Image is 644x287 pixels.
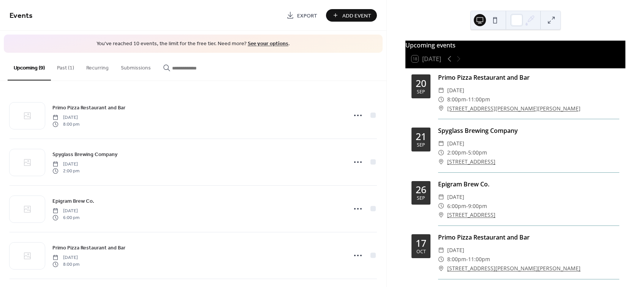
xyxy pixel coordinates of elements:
[416,132,426,141] div: 21
[466,95,468,104] span: -
[51,53,80,80] button: Past (1)
[468,255,490,264] span: 11:00pm
[416,249,426,254] div: Oct
[417,143,425,148] div: Sep
[8,53,51,80] button: Upcoming (9)
[447,246,464,255] span: [DATE]
[52,150,117,159] a: Spyglass Brewing Company
[52,197,94,205] a: Epigram Brew Co.
[468,148,487,157] span: 5:00pm
[11,40,375,48] span: You've reached 10 events, the limit for the free tier. Need more? .
[438,233,619,242] div: Primo Pizza Restaurant and Bar
[52,197,94,205] span: Epigram Brew Co.
[438,104,444,113] div: ​
[52,243,125,252] a: Primo Pizza Restaurant and Bar
[416,185,426,194] div: 26
[447,202,466,211] span: 6:00pm
[447,157,495,166] a: [STREET_ADDRESS]
[447,255,466,264] span: 8:00pm
[438,126,619,135] div: Spyglass Brewing Company
[438,95,444,104] div: ​
[248,39,288,49] a: See your options
[417,196,425,201] div: Sep
[52,207,79,214] span: [DATE]
[438,180,619,189] div: Epigram Brew Co.
[466,255,468,264] span: -
[468,95,490,104] span: 11:00pm
[447,148,466,157] span: 2:00pm
[438,157,444,166] div: ​
[447,139,464,148] span: [DATE]
[52,244,125,252] span: Primo Pizza Restaurant and Bar
[281,9,323,22] a: Export
[438,139,444,148] div: ​
[438,86,444,95] div: ​
[447,210,495,219] a: [STREET_ADDRESS]
[52,254,79,261] span: [DATE]
[468,202,487,211] span: 9:00pm
[438,264,444,273] div: ​
[405,41,625,50] div: Upcoming events
[416,238,426,248] div: 17
[438,255,444,264] div: ​
[438,202,444,211] div: ​
[52,214,79,221] span: 6:00 pm
[416,79,426,88] div: 20
[438,73,619,82] div: Primo Pizza Restaurant and Bar
[417,90,425,95] div: Sep
[438,192,444,202] div: ​
[52,121,79,128] span: 8:00 pm
[52,104,125,112] span: Primo Pizza Restaurant and Bar
[438,210,444,219] div: ​
[447,86,464,95] span: [DATE]
[466,148,468,157] span: -
[447,95,466,104] span: 8:00pm
[438,246,444,255] div: ​
[438,148,444,157] div: ​
[466,202,468,211] span: -
[52,114,79,121] span: [DATE]
[52,261,79,268] span: 8:00 pm
[447,264,581,273] a: [STREET_ADDRESS][PERSON_NAME][PERSON_NAME]
[52,103,125,112] a: Primo Pizza Restaurant and Bar
[447,104,581,113] a: [STREET_ADDRESS][PERSON_NAME][PERSON_NAME]
[52,150,117,158] span: Spyglass Brewing Company
[80,53,115,80] button: Recurring
[52,168,79,175] span: 2:00 pm
[447,192,464,202] span: [DATE]
[115,53,157,80] button: Submissions
[297,12,317,20] span: Export
[52,161,79,167] span: [DATE]
[9,8,33,23] span: Events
